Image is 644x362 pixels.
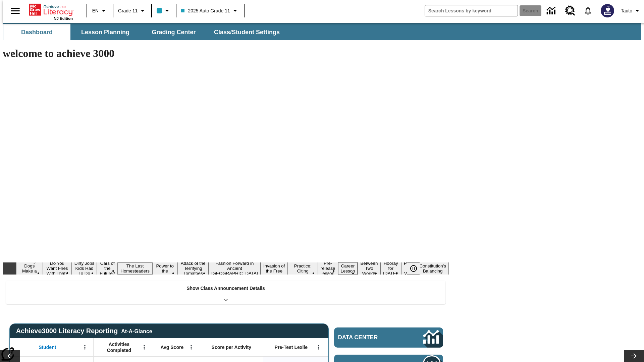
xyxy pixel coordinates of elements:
span: Lesson Planning [81,28,129,36]
a: Resource Center, Will open in new tab [561,2,579,20]
button: Slide 11 Pre-release lesson [318,260,338,277]
button: Select a new avatar [597,2,618,19]
button: Grading Center [140,24,207,40]
a: Data Center [543,2,561,20]
button: Slide 9 The Invasion of the Free CD [261,257,288,280]
button: Dashboard [3,24,70,40]
button: Slide 10 Mixed Practice: Citing Evidence [288,257,318,280]
button: Open Menu [139,342,149,352]
span: Achieve3000 Literacy Reporting [16,327,152,335]
span: Grade 11 [118,7,138,14]
button: Slide 13 Between Two Worlds [358,260,380,277]
button: Slide 7 Attack of the Terrifying Tomatoes [178,260,209,277]
div: SubNavbar [3,23,641,40]
span: Data Center [338,334,401,341]
button: Open side menu [5,1,25,21]
button: Open Menu [80,342,90,352]
span: 2025 Auto Grade 11 [181,7,230,14]
div: Pause [407,262,427,275]
span: EN [92,7,99,14]
button: Slide 16 The Constitution's Balancing Act [417,257,449,280]
h1: welcome to achieve 3000 [3,47,449,60]
span: Activities Completed [97,341,141,353]
button: Lesson Planning [72,24,139,40]
span: Dashboard [21,28,53,36]
button: Class: 2025 Auto Grade 11, Select your class [178,5,241,17]
div: SubNavbar [3,24,286,40]
span: NJ Edition [54,16,73,20]
span: Score per Activity [212,344,252,350]
button: Open Menu [186,342,196,352]
button: Slide 1 Diving Dogs Make a Splash [16,257,43,280]
button: Slide 8 Fashion Forward in Ancient Rome [209,260,261,277]
button: Class color is light blue. Change class color [154,5,174,17]
button: Class/Student Settings [209,24,285,40]
button: Open Menu [314,342,324,352]
div: Show Class Announcement Details [6,281,445,304]
a: Home [29,3,73,16]
button: Grade: Grade 11, Select a grade [115,5,149,17]
p: Show Class Announcement Details [186,285,265,292]
button: Profile/Settings [618,5,644,17]
span: Student [39,344,56,350]
button: Slide 3 Dirty Jobs Kids Had To Do [72,260,97,277]
span: Tauto [621,7,632,14]
button: Slide 5 The Last Homesteaders [118,262,152,275]
span: Pre-Test Lexile [275,344,308,350]
span: Class/Student Settings [214,28,280,36]
button: Slide 12 Career Lesson [338,262,358,275]
button: Slide 14 Hooray for Constitution Day! [380,260,401,277]
button: Lesson carousel, Next [624,350,644,362]
div: Home [29,2,73,20]
button: Language: EN, Select a language [89,5,111,17]
a: Data Center [334,327,443,348]
div: At-A-Glance [121,327,152,335]
span: Avg Score [160,344,183,350]
input: search field [425,5,518,16]
button: Pause [407,262,420,275]
img: Avatar [601,4,614,17]
button: Slide 15 Point of View [401,260,417,277]
span: Grading Center [152,28,196,36]
button: Slide 6 Solar Power to the People [152,257,178,280]
a: Notifications [579,2,597,19]
button: Slide 4 Cars of the Future? [97,260,118,277]
button: Slide 2 Do You Want Fries With That? [43,260,72,277]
